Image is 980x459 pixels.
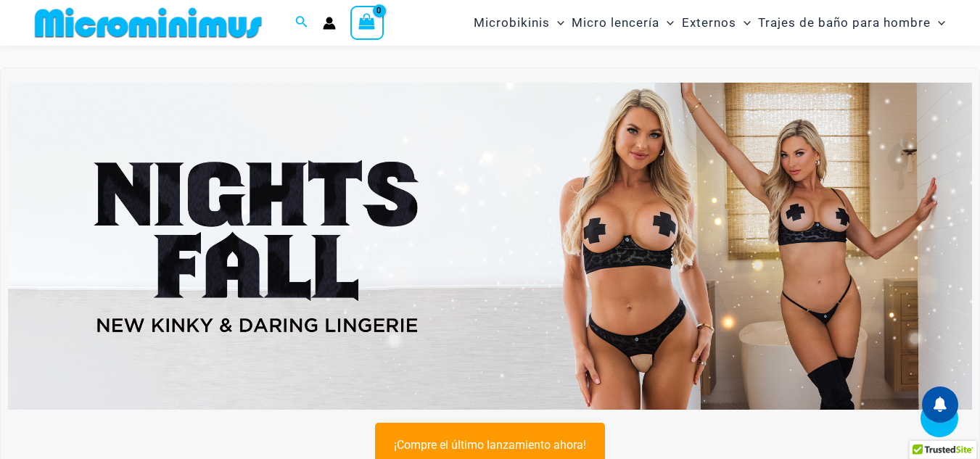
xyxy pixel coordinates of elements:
[394,438,586,452] font: ¡Compre el último lanzamiento ahora!
[659,4,674,41] span: Alternar menú
[8,83,972,410] img: Paquete de leopardo plateado de la caída de la noche
[754,4,949,41] a: Trajes de baño para hombreAlternar menúAlternar menú
[758,15,931,30] font: Trajes de baño para hombre
[931,4,945,41] span: Alternar menú
[295,14,308,32] a: Enlace del icono de búsqueda
[736,4,751,41] span: Alternar menú
[29,7,268,39] img: MM SHOP LOGO PLANO
[678,4,754,41] a: ExternosAlternar menúAlternar menú
[572,15,659,30] font: Micro lencería
[474,15,550,30] font: Microbikinis
[682,15,736,30] font: Externos
[323,17,336,30] a: Enlace del icono de la cuenta
[350,6,384,39] a: Ver carrito de compras, vacío
[468,2,951,44] nav: Navegación del sitio
[470,4,568,41] a: MicrobikinisAlternar menúAlternar menú
[568,4,678,41] a: Micro lenceríaAlternar menúAlternar menú
[550,4,564,41] span: Alternar menú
